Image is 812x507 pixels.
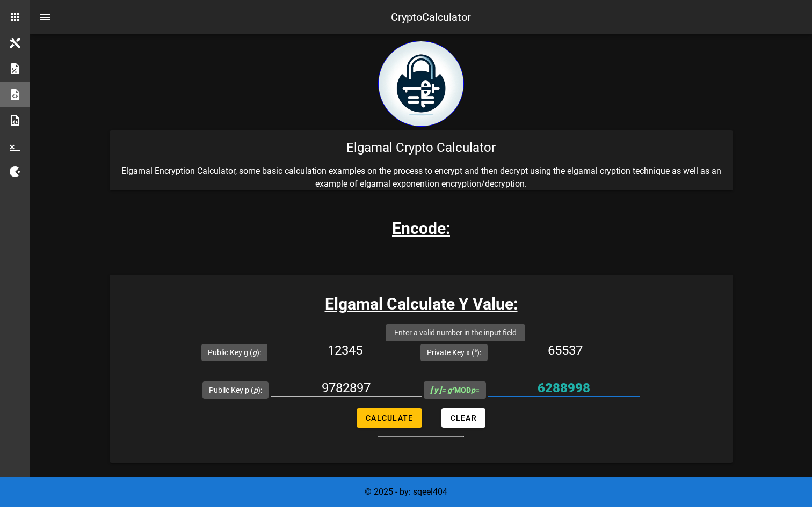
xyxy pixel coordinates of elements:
span: © 2025 - by: sqeel404 [365,487,447,497]
label: Public Key g ( ): [208,347,261,358]
button: nav-menu-toggle [32,4,58,30]
i: = g [430,386,454,394]
b: [ y ] [430,386,441,394]
div: CryptoCalculator [391,9,471,25]
label: Public Key p ( ): [209,385,262,395]
h3: Encode: [392,216,450,240]
sup: x [474,347,477,354]
span: Calculate [365,414,413,422]
span: Clear [450,414,477,422]
label: Private Key x ( ): [427,347,481,358]
a: home [378,119,464,129]
div: Elgamal Crypto Calculator [110,130,733,165]
i: p [471,386,475,394]
button: Clear [441,408,485,428]
i: p [253,386,258,394]
i: g [252,348,257,357]
img: encryption logo [378,41,464,127]
h3: Elgamal Calculate Y Value: [110,292,733,316]
p: Elgamal Encryption Calculator, some basic calculation examples on the process to encrypt and then... [110,165,733,190]
button: Calculate [357,408,422,428]
sup: x [452,385,454,392]
span: MOD = [430,386,480,394]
